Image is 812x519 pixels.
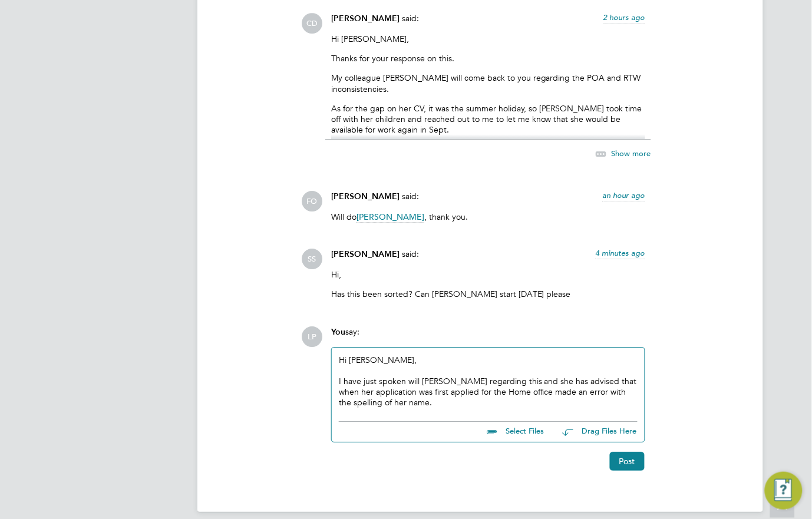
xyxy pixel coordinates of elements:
p: Has this been sorted? Can [PERSON_NAME] start [DATE] please [331,289,645,299]
span: 4 minutes ago [596,248,645,258]
p: Hi, [331,269,645,280]
p: Hi [PERSON_NAME], [331,34,645,44]
div: say: [331,326,645,347]
button: Drag Files Here [553,420,638,445]
span: said: [402,191,419,201]
span: 2 hours ago [603,12,645,22]
span: You [331,327,345,337]
div: Hi [PERSON_NAME], [339,355,638,408]
p: Will do , thank you. [331,211,645,222]
span: SS [302,249,322,269]
p: My colleague [PERSON_NAME] will come back to you regarding the POA and RTW inconsistencies. [331,72,645,94]
span: said: [402,249,419,259]
span: [PERSON_NAME] [331,249,400,259]
button: Post [610,452,645,471]
span: an hour ago [603,190,645,200]
span: LP [302,326,322,347]
span: FO [302,191,322,211]
span: [PERSON_NAME] [357,211,424,223]
span: said: [402,13,419,24]
button: Engage Resource Center [765,472,803,510]
div: I have just spoken will [PERSON_NAME] regarding this and she has advised that when her applicatio... [339,376,638,408]
span: Show more [612,148,651,158]
span: [PERSON_NAME] [331,191,400,201]
p: Thanks for your response on this. [331,53,645,64]
p: As for the gap on her CV, it was the summer holiday, so [PERSON_NAME] took time off with her chil... [331,103,645,135]
span: CD [302,13,322,34]
span: [PERSON_NAME] [331,14,400,24]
